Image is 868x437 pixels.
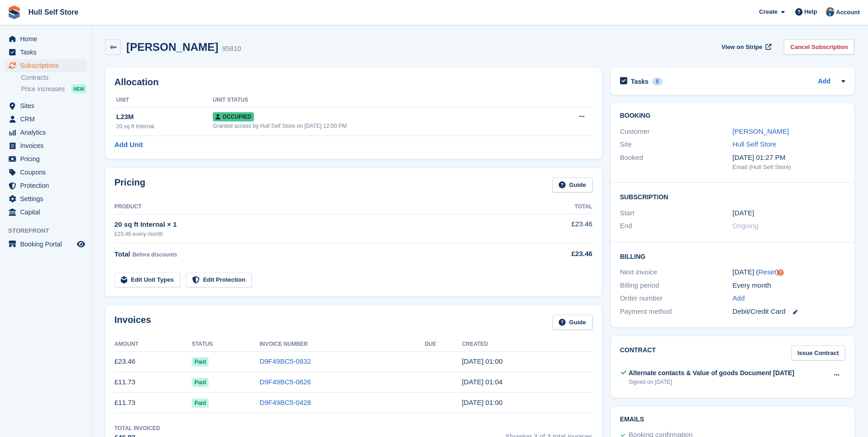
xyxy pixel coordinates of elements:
h2: Billing [620,251,845,261]
a: menu [5,46,86,59]
span: View on Stripe [722,43,762,52]
span: Paid [192,378,209,387]
span: Price increases [21,85,65,93]
div: [DATE] 01:27 PM [733,153,845,163]
a: menu [5,166,86,179]
h2: Allocation [114,77,593,87]
div: Debit/Credit Card [733,306,845,317]
span: Invoices [20,139,75,152]
span: CRM [20,113,75,126]
div: [DATE] ( ) [733,267,845,278]
td: £11.73 [114,372,192,393]
div: Every month [733,280,845,291]
th: Due [425,337,462,352]
a: D9F49BC5-0428 [259,399,311,406]
div: £23.46 [529,249,593,259]
h2: Tasks [631,77,649,86]
div: Signed on [DATE] [629,378,794,386]
span: Storefront [8,226,91,235]
span: Before discounts [132,251,177,258]
time: 2025-07-24 00:00:11 UTC [462,399,502,406]
a: menu [5,33,86,45]
div: End [620,221,733,231]
div: Payment method [620,306,733,317]
span: Sites [20,99,75,112]
a: menu [5,238,86,251]
th: Unit Status [213,93,545,108]
a: D9F49BC5-0626 [259,378,311,386]
div: £23.46 every month [114,230,529,238]
span: Booking Portal [20,238,75,251]
div: Next invoice [620,267,733,278]
span: Coupons [20,166,75,179]
a: Reset [758,268,776,276]
th: Invoice Number [259,337,425,352]
h2: Subscription [620,192,845,201]
a: Contracts [21,73,86,82]
time: 2025-08-24 00:04:30 UTC [462,378,502,386]
a: Cancel Subscription [784,39,854,55]
h2: Booking [620,112,845,120]
a: Guide [552,177,593,192]
span: Home [20,33,75,45]
span: Help [804,7,817,16]
span: Settings [20,192,75,205]
a: menu [5,192,86,205]
a: menu [5,59,86,72]
img: stora-icon-8386f47178a22dfd0bd8f6a31ec36ba5ce8667c1dd55bd0f319d3a0aa187defe.svg [7,5,21,19]
a: menu [5,99,86,112]
div: L23M [116,112,213,122]
span: Total [114,250,130,258]
div: Billing period [620,280,733,291]
div: Customer [620,126,733,137]
span: Create [759,7,777,16]
div: Total Invoiced [114,424,160,432]
span: Subscriptions [20,59,75,72]
a: Hull Self Store [25,5,82,20]
div: NEW [71,84,86,93]
span: Occupied [213,112,254,121]
a: D9F49BC5-0832 [259,357,311,365]
div: Granted access by Hull Self Store on [DATE] 12:00 PM [213,122,545,130]
div: Tooltip anchor [776,268,785,277]
a: View on Stripe [718,39,773,55]
th: Amount [114,337,192,352]
time: 2025-07-24 00:00:00 UTC [733,208,754,218]
span: Protection [20,179,75,192]
div: Order number [620,293,733,304]
div: Alternate contacts & Value of goods Document [DATE] [629,368,794,378]
div: 95810 [222,44,241,54]
a: Hull Self Store [733,140,776,148]
a: [PERSON_NAME] [733,127,789,135]
a: menu [5,206,86,218]
a: menu [5,179,86,192]
a: menu [5,153,86,165]
th: Total [529,200,593,214]
th: Status [192,337,259,352]
span: Analytics [20,126,75,139]
span: Paid [192,357,209,366]
a: Issue Contract [791,345,845,361]
a: menu [5,126,86,139]
a: Edit Unit Types [114,273,180,288]
a: Add [733,293,745,304]
a: Preview store [75,239,86,250]
div: 0 [652,77,663,86]
div: 20 sq ft Internal [116,122,213,131]
th: Created [462,337,592,352]
td: £23.46 [114,351,192,372]
span: Account [836,8,860,17]
div: Email (Hull Self Store) [733,163,845,172]
td: £23.46 [529,214,593,243]
th: Product [114,200,529,214]
a: Add Unit [114,140,143,150]
a: Edit Protection [186,273,252,288]
div: Booked [620,153,733,172]
time: 2025-09-24 00:00:58 UTC [462,357,502,365]
h2: [PERSON_NAME] [126,41,218,53]
h2: Contract [620,345,656,361]
div: 20 sq ft Internal × 1 [114,219,529,230]
a: Add [818,76,830,87]
div: Start [620,208,733,218]
a: Guide [552,315,593,330]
